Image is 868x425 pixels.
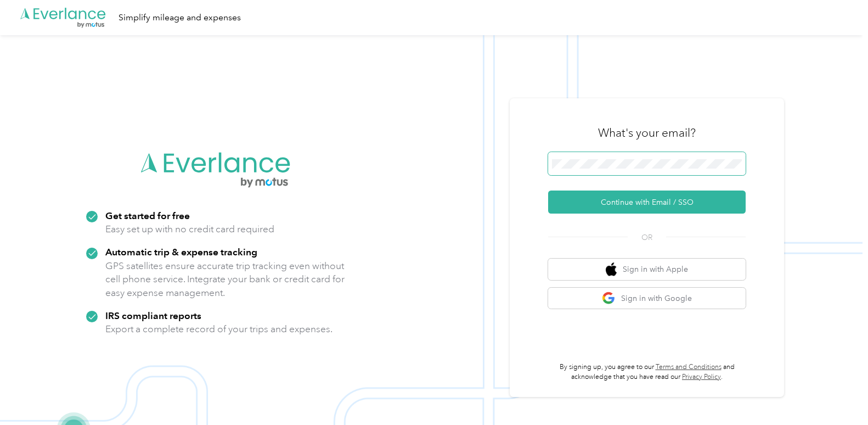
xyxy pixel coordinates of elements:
button: Continue with Email / SSO [548,191,746,214]
a: Privacy Policy [682,373,721,381]
button: google logoSign in with Google [548,288,746,309]
strong: IRS compliant reports [105,310,201,321]
img: apple logo [606,262,617,276]
strong: Get started for free [105,210,190,221]
h3: What's your email? [598,125,696,141]
strong: Automatic trip & expense tracking [105,246,257,258]
p: Easy set up with no credit card required [105,222,274,236]
p: Export a complete record of your trips and expenses. [105,322,332,336]
span: OR [628,232,666,243]
p: GPS satellites ensure accurate trip tracking even without cell phone service. Integrate your bank... [105,259,345,300]
p: By signing up, you agree to our and acknowledge that you have read our . [548,362,746,382]
a: Terms and Conditions [656,363,722,371]
div: Simplify mileage and expenses [119,11,241,25]
img: google logo [602,292,616,305]
button: apple logoSign in with Apple [548,259,746,280]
